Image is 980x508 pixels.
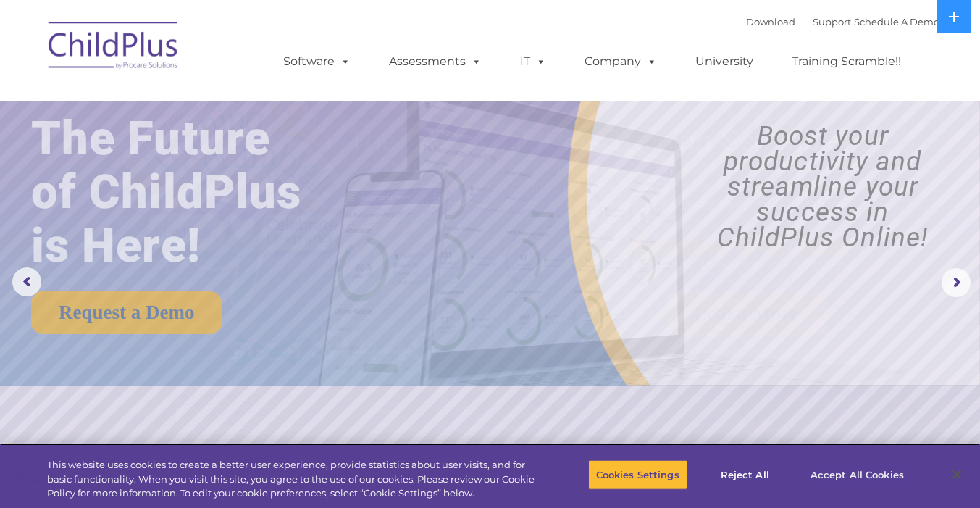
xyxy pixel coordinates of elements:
a: University [681,47,768,76]
img: ChildPlus by Procare Solutions [41,12,186,84]
a: Download [746,16,795,28]
a: IT [506,47,561,76]
font: | [746,16,939,28]
a: Schedule A Demo [854,16,939,28]
button: Close [941,459,973,491]
button: Cookies Settings [588,459,687,490]
a: Company [570,47,671,76]
span: Phone number [201,155,263,166]
a: Support [813,16,851,28]
rs-layer: The Future of ChildPlus is Here! [31,112,344,272]
a: Software [269,47,365,76]
button: Accept All Cookies [803,459,912,490]
span: Last name [201,96,246,107]
button: Reject All [700,459,790,490]
a: Request a Demo [31,291,222,334]
div: This website uses cookies to create a better user experience, provide statistics about user visit... [47,458,539,501]
a: Training Scramble!! [777,47,916,76]
rs-layer: Boost your productivity and streamline your success in ChildPlus Online! [677,123,968,250]
a: Assessments [374,47,496,76]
